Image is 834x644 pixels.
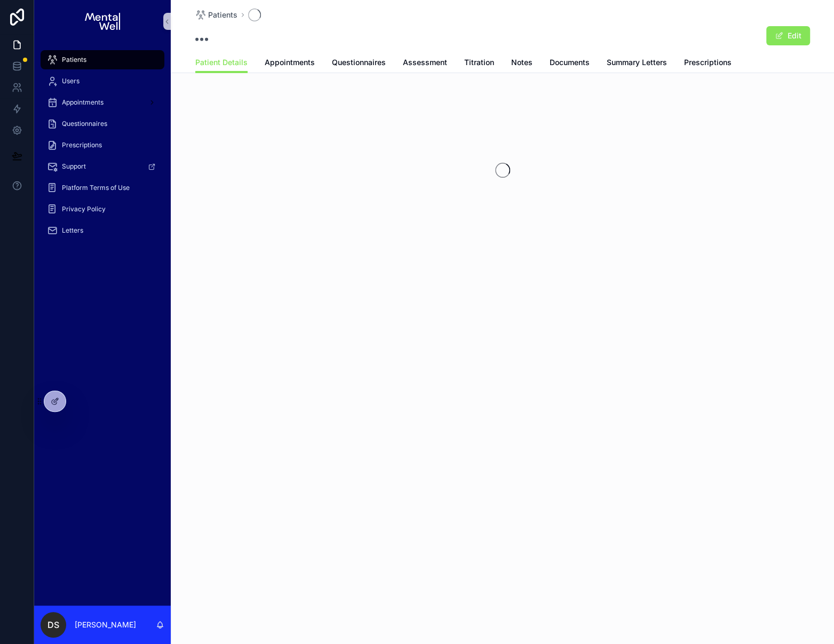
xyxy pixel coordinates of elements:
span: Assessment [403,57,447,68]
a: Titration [464,53,494,74]
a: Assessment [403,53,447,74]
a: Appointments [41,93,164,112]
a: Prescriptions [684,53,732,74]
span: Prescriptions [62,141,102,149]
span: Privacy Policy [62,205,106,213]
span: Prescriptions [684,57,732,68]
span: Patient Details [195,57,248,68]
span: Letters [62,226,83,235]
a: Patient Details [195,53,248,73]
span: Appointments [265,57,315,68]
a: Users [41,71,164,91]
span: Patients [62,55,86,64]
span: DS [47,618,59,631]
button: Edit [766,26,810,45]
span: Questionnaires [332,57,386,68]
a: Notes [511,53,533,74]
span: Titration [464,57,494,68]
a: Privacy Policy [41,200,164,219]
span: Notes [511,57,533,68]
img: App logo [85,13,120,30]
div: scrollable content [34,43,171,254]
a: Letters [41,221,164,240]
span: Summary Letters [607,57,667,68]
a: Questionnaires [41,114,164,133]
span: Users [62,77,80,85]
span: Patients [208,10,237,20]
a: Platform Terms of Use [41,178,164,197]
span: Documents [550,57,590,68]
a: Summary Letters [607,53,667,74]
span: Questionnaires [62,120,107,128]
a: Prescriptions [41,136,164,155]
a: Support [41,157,164,176]
span: Appointments [62,98,104,107]
span: Platform Terms of Use [62,184,130,192]
p: [PERSON_NAME] [75,619,136,630]
span: Support [62,162,86,171]
a: Documents [550,53,590,74]
a: Questionnaires [332,53,386,74]
a: Appointments [265,53,315,74]
a: Patients [195,10,237,20]
a: Patients [41,50,164,69]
